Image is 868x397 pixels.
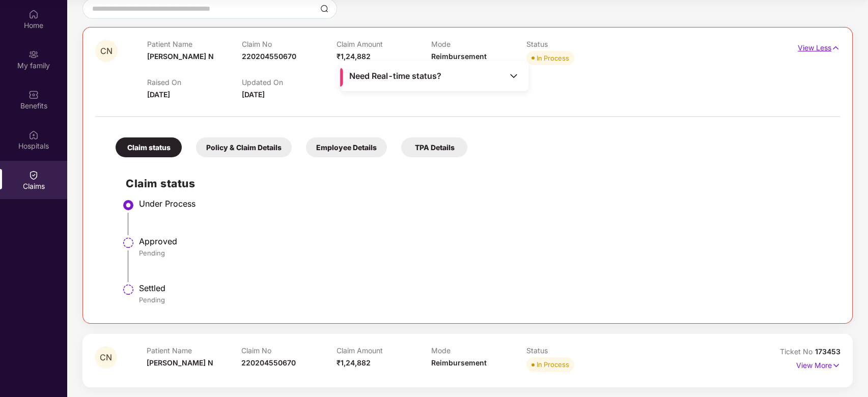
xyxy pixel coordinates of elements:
[431,358,487,367] span: Reimbursement
[29,90,39,100] img: svg+xml;base64,PHN2ZyBpZD0iQmVuZWZpdHMiIHhtbG5zPSJodHRwOi8vd3d3LnczLm9yZy8yMDAwL3N2ZyIgd2lkdGg9Ij...
[537,53,569,63] div: In Process
[320,5,328,13] img: svg+xml;base64,PHN2ZyBpZD0iU2VhcmNoLTMyeDMyIiB4bWxucz0iaHR0cDovL3d3dy53My5vcmcvMjAwMC9zdmciIHdpZH...
[147,90,170,99] span: [DATE]
[306,137,387,157] div: Employee Details
[29,130,39,140] img: svg+xml;base64,PHN2ZyBpZD0iSG9zcGl0YWxzIiB4bWxucz0iaHR0cDovL3d3dy53My5vcmcvMjAwMC9zdmciIHdpZHRoPS...
[349,71,441,81] span: Need Real-time status?
[431,52,487,61] span: Reimbursement
[815,347,841,356] span: 173453
[242,52,296,61] span: 220204550670
[242,40,337,48] p: Claim No
[29,9,39,19] img: svg+xml;base64,PHN2ZyBpZD0iSG9tZSIgeG1sbnM9Imh0dHA6Ly93d3cudzMub3JnLzIwMDAvc3ZnIiB3aWR0aD0iMjAiIG...
[126,175,830,192] h2: Claim status
[100,47,113,55] span: CN
[241,346,337,355] p: Claim No
[337,346,432,355] p: Claim Amount
[139,248,830,258] div: Pending
[509,71,519,81] img: Toggle Icon
[147,40,242,48] p: Patient Name
[337,358,371,367] span: ₹1,24,882
[241,358,296,367] span: 220204550670
[431,40,526,48] p: Mode
[526,40,621,48] p: Status
[337,52,371,61] span: ₹1,24,882
[29,170,39,180] img: svg+xml;base64,PHN2ZyBpZD0iQ2xhaW0iIHhtbG5zPSJodHRwOi8vd3d3LnczLm9yZy8yMDAwL3N2ZyIgd2lkdGg9IjIwIi...
[122,283,134,296] img: svg+xml;base64,PHN2ZyBpZD0iU3RlcC1QZW5kaW5nLTMyeDMyIiB4bWxucz0iaHR0cDovL3d3dy53My5vcmcvMjAwMC9zdm...
[401,137,467,157] div: TPA Details
[29,49,39,60] img: svg+xml;base64,PHN2ZyB3aWR0aD0iMjAiIGhlaWdodD0iMjAiIHZpZXdCb3g9IjAgMCAyMCAyMCIgZmlsbD0ibm9uZSIgeG...
[242,78,337,87] p: Updated On
[796,357,841,371] p: View More
[798,40,840,53] p: View Less
[122,237,134,249] img: svg+xml;base64,PHN2ZyBpZD0iU3RlcC1QZW5kaW5nLTMyeDMyIiB4bWxucz0iaHR0cDovL3d3dy53My5vcmcvMjAwMC9zdm...
[337,40,431,48] p: Claim Amount
[832,360,841,371] img: svg+xml;base64,PHN2ZyB4bWxucz0iaHR0cDovL3d3dy53My5vcmcvMjAwMC9zdmciIHdpZHRoPSIxNyIgaGVpZ2h0PSIxNy...
[147,346,242,355] p: Patient Name
[139,236,830,246] div: Approved
[147,52,214,61] span: [PERSON_NAME] N
[242,90,265,99] span: [DATE]
[139,198,830,209] div: Under Process
[526,346,622,355] p: Status
[122,199,134,211] img: svg+xml;base64,PHN2ZyBpZD0iU3RlcC1BY3RpdmUtMzJ4MzIiIHhtbG5zPSJodHRwOi8vd3d3LnczLm9yZy8yMDAwL3N2Zy...
[147,358,213,367] span: [PERSON_NAME] N
[139,283,830,293] div: Settled
[196,137,292,157] div: Policy & Claim Details
[147,78,242,87] p: Raised On
[100,353,112,362] span: CN
[116,137,182,157] div: Claim status
[139,295,830,304] div: Pending
[537,359,569,370] div: In Process
[431,346,526,355] p: Mode
[831,42,840,53] img: svg+xml;base64,PHN2ZyB4bWxucz0iaHR0cDovL3d3dy53My5vcmcvMjAwMC9zdmciIHdpZHRoPSIxNyIgaGVpZ2h0PSIxNy...
[780,347,815,356] span: Ticket No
